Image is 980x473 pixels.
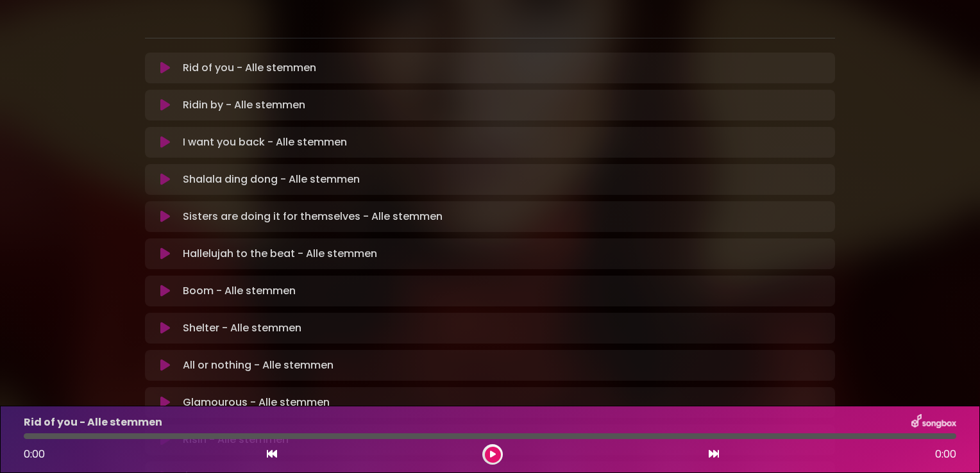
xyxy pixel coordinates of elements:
[183,395,330,410] p: Glamourous - Alle stemmen
[183,97,305,113] p: Ridin by - Alle stemmen
[935,447,956,462] span: 0:00
[183,246,377,261] p: Hallelujah to the beat - Alle stemmen
[183,358,334,373] p: All or nothing - Alle stemmen
[183,172,360,187] p: Shalala ding dong - Alle stemmen
[183,283,296,299] p: Boom - Alle stemmen
[183,320,301,336] p: Shelter - Alle stemmen
[24,415,162,430] p: Rid of you - Alle stemmen
[24,447,45,461] span: 0:00
[183,60,316,76] p: Rid of you - Alle stemmen
[183,135,347,150] p: I want you back - Alle stemmen
[911,414,956,431] img: songbox-logo-white.png
[183,209,443,224] p: Sisters are doing it for themselves - Alle stemmen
